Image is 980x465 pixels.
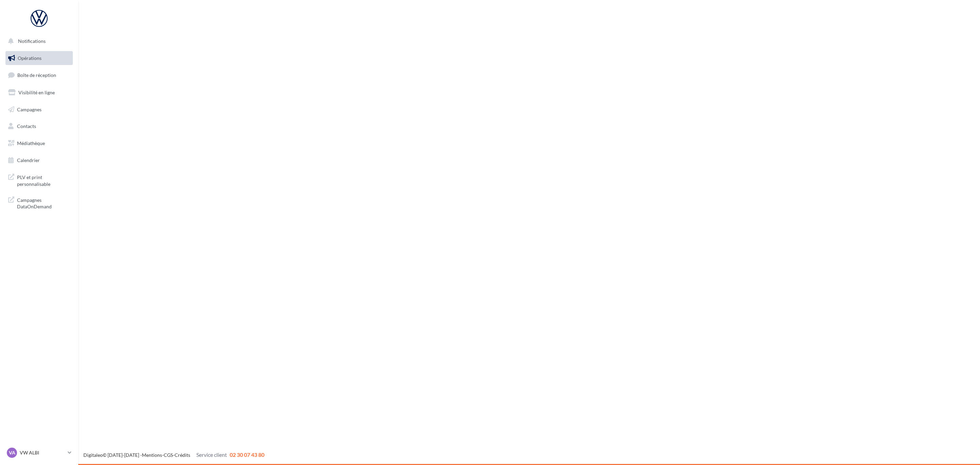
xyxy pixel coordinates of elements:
span: © [DATE]-[DATE] - - - [83,452,264,458]
a: CGS [164,452,173,458]
a: Médiathèque [4,136,74,150]
span: PLV et print personnalisable [17,173,70,187]
span: Boîte de réception [17,72,56,78]
button: Notifications [4,34,71,48]
a: PLV et print personnalisable [4,170,74,190]
span: Visibilité en ligne [18,90,55,95]
p: VW ALBI [20,449,65,456]
span: Médiathèque [17,140,45,146]
span: 02 30 07 43 80 [230,451,264,458]
span: VA [9,449,15,456]
a: Contacts [4,119,74,133]
span: Service client [196,451,227,458]
span: Calendrier [17,157,40,163]
span: Opérations [18,55,42,61]
a: Visibilité en ligne [4,85,74,100]
span: Campagnes [17,106,42,112]
a: Campagnes DataOnDemand [4,193,74,213]
a: Mentions [142,452,162,458]
a: Digitaleo [83,452,103,458]
span: Campagnes DataOnDemand [17,195,70,210]
a: Boîte de réception [4,68,74,82]
a: VA VW ALBI [5,446,73,459]
span: Notifications [18,38,46,44]
span: Contacts [17,123,36,129]
a: Campagnes [4,102,74,117]
a: Calendrier [4,153,74,167]
a: Opérations [4,51,74,65]
a: Crédits [175,452,190,458]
